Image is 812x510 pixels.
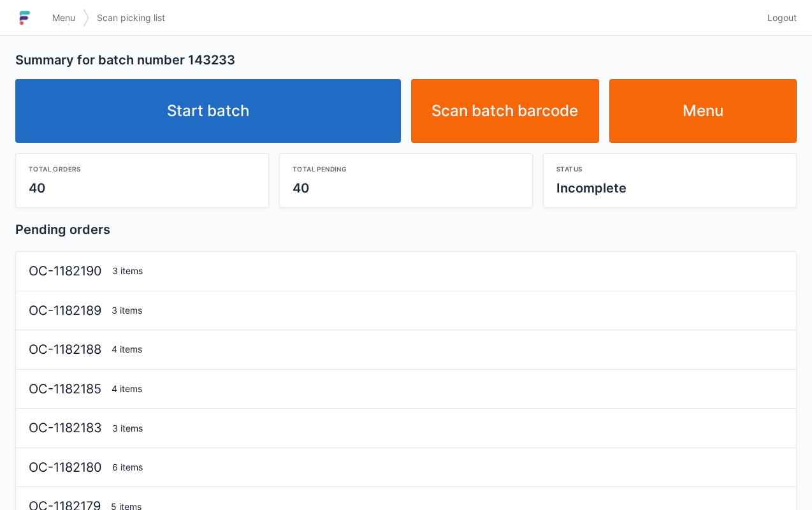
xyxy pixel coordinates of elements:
div: 4 items [106,382,788,395]
a: Menu [609,79,797,143]
div: Total orders [29,164,256,174]
div: OC-1182189 [24,302,106,320]
a: Scan picking list [89,6,173,29]
span: Menu [52,11,75,24]
div: OC-1182183 [24,419,107,437]
a: Logout [760,6,797,29]
span: Logout [767,11,797,24]
img: logo-small.jpg [15,8,34,28]
div: 4 items [106,343,788,356]
h2: Summary for batch number 143233 [15,51,797,69]
div: OC-1182188 [24,340,106,359]
img: svg> [83,3,89,33]
h2: Pending orders [15,221,797,238]
div: 40 [293,179,519,197]
div: 3 items [106,304,788,317]
div: OC-1182185 [24,380,106,398]
a: Start batch [15,79,401,143]
div: 6 items [107,461,788,474]
div: OC-1182190 [24,262,107,280]
div: 40 [29,179,256,197]
div: Incomplete [556,179,783,197]
div: OC-1182180 [24,458,107,477]
a: Menu [45,6,83,29]
a: Scan batch barcode [411,79,599,143]
div: Status [556,164,783,174]
div: 3 items [107,422,788,435]
span: Scan picking list [97,11,165,24]
div: 3 items [107,265,788,277]
div: Total pending [293,164,519,174]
